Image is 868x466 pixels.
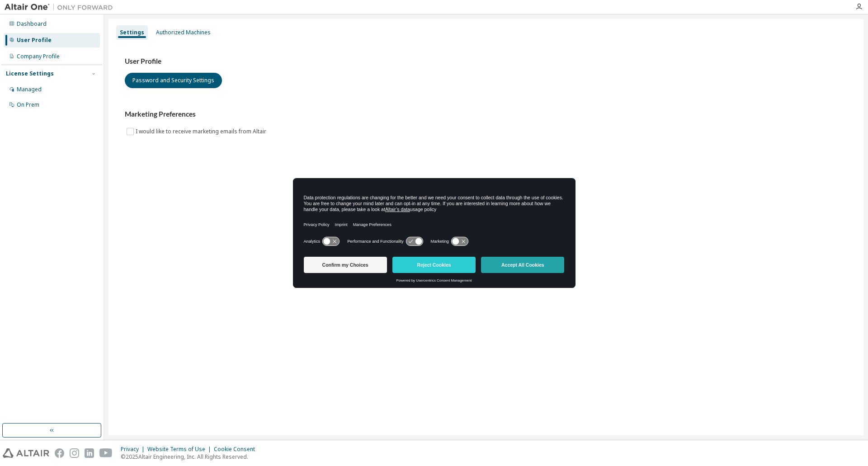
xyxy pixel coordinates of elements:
[17,101,39,108] div: On Prem
[136,126,268,137] label: I would like to receive marketing emails from Altair
[17,37,52,44] div: User Profile
[125,110,847,119] h3: Marketing Preferences
[6,70,54,77] div: License Settings
[125,57,847,66] h3: User Profile
[125,73,222,88] button: Password and Security Settings
[99,448,113,458] img: youtube.svg
[55,448,64,458] img: facebook.svg
[121,453,260,461] p: © 2025 Altair Engineering, Inc. All Rights Reserved.
[17,20,47,28] div: Dashboard
[214,446,260,453] div: Cookie Consent
[147,446,214,453] div: Website Terms of Use
[85,448,94,458] img: linkedin.svg
[120,29,144,36] div: Settings
[3,448,49,458] img: altair_logo.svg
[17,53,60,60] div: Company Profile
[121,446,147,453] div: Privacy
[156,29,211,36] div: Authorized Machines
[17,86,42,93] div: Managed
[70,448,79,458] img: instagram.svg
[5,3,118,12] img: Altair One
